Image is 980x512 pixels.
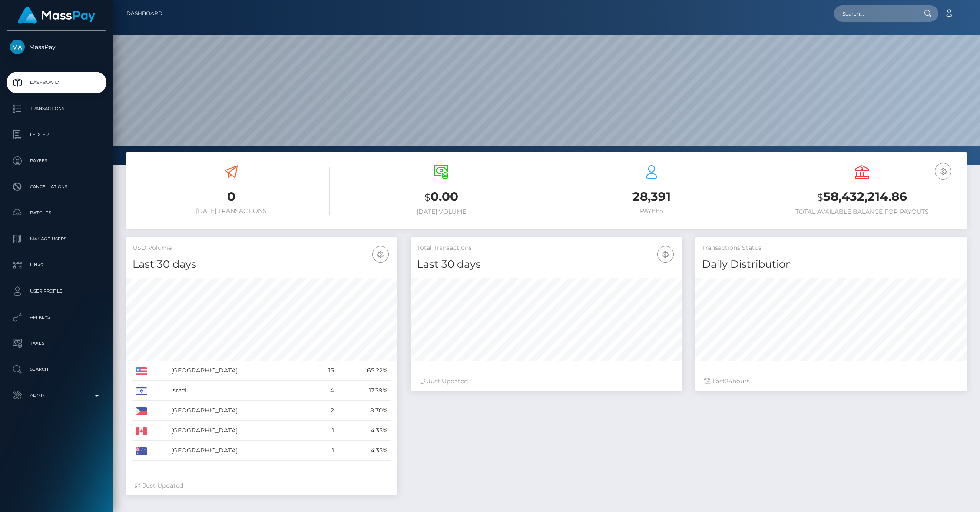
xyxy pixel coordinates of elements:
[168,421,314,441] td: [GEOGRAPHIC_DATA]
[7,254,106,276] a: Links
[7,228,106,250] a: Manage Users
[168,361,314,381] td: [GEOGRAPHIC_DATA]
[314,441,337,461] td: 1
[135,481,389,490] div: Just Updated
[834,5,916,22] input: Search...
[7,150,106,172] a: Payees
[725,377,732,385] span: 24
[10,40,25,54] img: MassPay
[10,363,103,376] p: Search
[7,43,106,51] span: MassPay
[168,441,314,461] td: [GEOGRAPHIC_DATA]
[132,244,391,253] h5: USD Volume
[7,385,106,406] a: Admin
[10,154,103,167] p: Payees
[7,176,106,198] a: Cancellations
[763,208,960,216] h6: Total Available Balance for Payouts
[10,311,103,324] p: API Keys
[314,361,337,381] td: 15
[10,233,103,246] p: Manage Users
[7,359,106,380] a: Search
[136,407,147,415] img: PH.png
[343,188,540,206] h3: 0.00
[343,208,540,216] h6: [DATE] Volume
[763,188,960,206] h3: 58,432,214.86
[702,244,960,253] h5: Transactions Status
[7,72,106,93] a: Dashboard
[7,332,106,354] a: Taxes
[337,361,391,381] td: 65.22%
[126,4,162,23] a: Dashboard
[7,98,106,120] a: Transactions
[10,337,103,350] p: Taxes
[7,280,106,302] a: User Profile
[136,367,147,375] img: US.png
[553,188,750,205] h3: 28,391
[18,7,95,24] img: MassPay Logo
[136,447,147,455] img: AU.png
[314,401,337,421] td: 2
[10,180,103,193] p: Cancellations
[337,421,391,441] td: 4.35%
[10,389,103,402] p: Admin
[10,102,103,115] p: Transactions
[702,257,960,272] h4: Daily Distribution
[817,191,823,203] small: $
[10,206,103,219] p: Batches
[168,381,314,401] td: Israel
[424,191,430,203] small: $
[10,259,103,272] p: Links
[417,244,675,253] h5: Total Transactions
[7,306,106,328] a: API Keys
[10,285,103,298] p: User Profile
[337,401,391,421] td: 8.70%
[132,207,330,215] h6: [DATE] Transactions
[10,76,103,89] p: Dashboard
[704,377,958,386] div: Last hours
[7,202,106,224] a: Batches
[7,124,106,146] a: Ledger
[132,188,330,205] h3: 0
[337,441,391,461] td: 4.35%
[136,387,147,395] img: IL.png
[337,381,391,401] td: 17.39%
[10,128,103,141] p: Ledger
[168,401,314,421] td: [GEOGRAPHIC_DATA]
[553,207,750,215] h6: Payees
[417,257,675,272] h4: Last 30 days
[314,421,337,441] td: 1
[314,381,337,401] td: 4
[132,257,391,272] h4: Last 30 days
[419,377,673,386] div: Just Updated
[136,427,147,435] img: CA.png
